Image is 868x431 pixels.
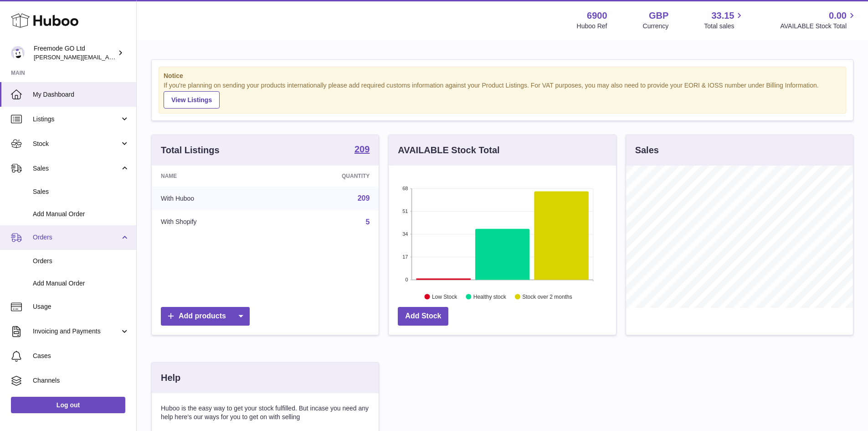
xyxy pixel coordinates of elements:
h3: Sales [635,144,659,156]
span: [PERSON_NAME][EMAIL_ADDRESS][DOMAIN_NAME] [34,53,183,61]
a: Add Stock [398,307,448,326]
text: 17 [403,254,408,260]
div: If you're planning on sending your products internationally please add required customs informati... [164,81,841,109]
p: Huboo is the easy way to get your stock fulfilled. But incase you need any help here's our ways f... [161,404,370,421]
text: 34 [403,231,408,237]
strong: GBP [649,10,668,22]
text: Low Stock [432,293,457,300]
a: 33.15 Total sales [704,10,745,31]
h3: Total Listings [161,144,220,156]
span: Cases [33,352,129,360]
a: 0.00 AVAILABLE Stock Total [780,10,857,31]
text: 51 [403,208,408,214]
text: 0 [406,277,408,282]
span: Stock [33,140,120,148]
span: 33.15 [711,10,734,22]
span: Sales [33,187,129,196]
text: 68 [403,186,408,191]
div: Currency [643,22,669,31]
strong: 6900 [587,10,607,22]
th: Quantity [274,166,379,187]
span: Usage [33,302,129,311]
div: Huboo Ref [577,22,607,31]
text: Healthy stock [473,293,507,300]
span: Channels [33,376,129,385]
td: With Shopify [152,210,274,234]
a: View Listings [164,91,220,109]
span: Add Manual Order [33,279,129,288]
td: With Huboo [152,187,274,210]
span: My Dashboard [33,90,129,99]
a: 5 [365,218,370,226]
span: Listings [33,115,120,124]
span: Sales [33,164,120,173]
span: Orders [33,233,120,242]
a: 209 [354,145,370,156]
div: Freemode GO Ltd [34,44,116,62]
text: Stock over 2 months [523,293,572,300]
span: Orders [33,257,129,265]
a: 209 [358,194,370,202]
span: 0.00 [829,10,847,22]
a: Add products [161,307,250,326]
strong: 209 [354,145,370,154]
img: lenka.smikniarova@gioteck.com [11,46,25,60]
span: Add Manual Order [33,210,129,218]
span: Total sales [704,22,745,31]
a: Log out [11,397,125,413]
h3: Help [161,372,180,384]
span: AVAILABLE Stock Total [780,22,857,31]
th: Name [152,166,274,187]
span: Invoicing and Payments [33,327,120,336]
strong: Notice [164,72,841,80]
h3: AVAILABLE Stock Total [398,144,499,156]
